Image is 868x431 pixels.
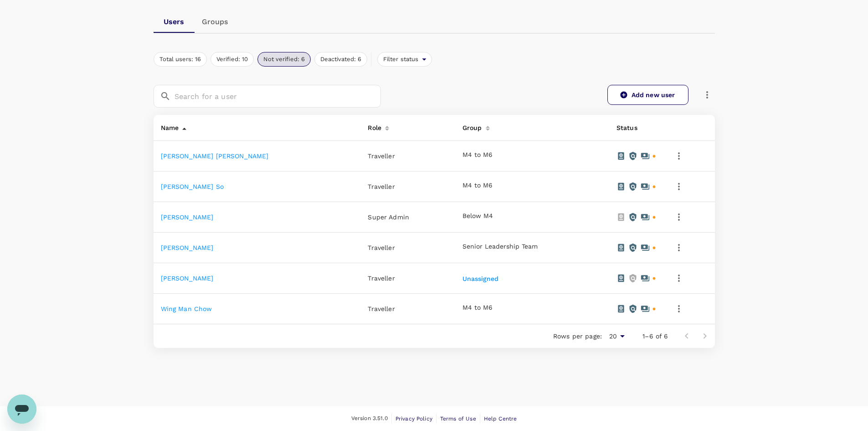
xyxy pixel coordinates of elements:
[459,119,482,133] div: Group
[157,119,179,133] div: Name
[607,85,688,105] a: Add new user
[609,115,664,141] th: Status
[395,414,432,424] a: Privacy Policy
[161,275,214,282] a: [PERSON_NAME]
[377,52,432,67] div: Filter status
[364,119,381,133] div: Role
[378,55,422,64] span: Filter status
[368,275,395,282] span: Traveller
[314,52,367,67] button: Deactivated: 6
[161,183,224,190] a: [PERSON_NAME] So
[395,415,432,422] span: Privacy Policy
[462,275,500,283] button: Unassigned
[175,85,381,108] input: Search for a user
[484,415,517,422] span: Help Centre
[440,415,476,422] span: Terms of Use
[553,332,602,341] p: Rows per page:
[484,414,517,424] a: Help Centre
[368,152,395,160] span: Traveller
[257,52,311,67] button: Not verified: 6
[161,213,214,221] a: [PERSON_NAME]
[154,52,207,67] button: Total users: 16
[368,305,395,312] span: Traveller
[462,151,493,159] button: M4 to M6
[161,244,214,251] a: [PERSON_NAME]
[368,213,409,221] span: Super Admin
[642,332,668,341] p: 1–6 of 6
[462,182,493,189] button: M4 to M6
[154,11,195,33] a: Users
[161,305,212,312] a: Wing Man Chow
[368,183,395,190] span: Traveller
[462,243,538,250] button: Senior Leadership Team
[211,52,254,67] button: Verified: 10
[440,414,476,424] a: Terms of Use
[462,304,493,312] button: M4 to M6
[195,11,236,33] a: Groups
[7,395,36,424] iframe: Button to launch messaging window
[462,213,493,220] button: Below M4
[351,414,388,423] span: Version 3.51.0
[368,244,395,251] span: Traveller
[606,330,628,343] div: 20
[161,152,269,160] a: [PERSON_NAME] [PERSON_NAME]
